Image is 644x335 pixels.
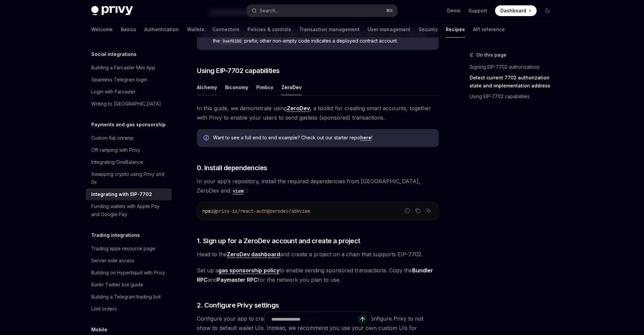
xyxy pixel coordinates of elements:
span: 1. Sign up for a ZeroDev account and create a project [197,236,360,246]
span: Using EIP-7702 capabilities [197,66,280,75]
a: ZeroDev [287,105,310,112]
a: Integrating with EIP-7702 [86,188,172,200]
h5: Payments and gas sponsorship [91,121,166,129]
button: ZeroDev [281,79,302,95]
span: 0. Install dependencies [197,163,267,173]
div: Writing to [GEOGRAPHIC_DATA] [91,100,161,108]
span: npm [203,208,211,214]
button: Open search [247,5,397,17]
h5: Social integrations [91,50,137,58]
span: Dashboard [500,7,526,14]
input: Ask a question... [271,312,358,327]
a: ZeroDev dashboard [227,251,280,258]
a: Building a Farcaster Mini App [86,62,172,74]
span: Authorization state is per-chain. Under 7702, an authorized EOA will return non-empty code with t... [213,31,432,45]
a: Recipes [446,21,465,38]
a: Trading apps resource page [86,243,172,255]
a: gas sponsorship policy [218,267,279,274]
h5: Mobile [91,326,107,334]
div: Swapping crypto using Privy and 0x [91,170,168,186]
a: Building a Telegram trading bot [86,291,172,303]
a: Server-side access [86,255,172,267]
a: Limit orders [86,303,172,315]
div: Search... [260,7,278,15]
button: Alchemy [197,79,217,95]
button: Toggle dark mode [542,5,553,16]
span: In this guide, we demonstrate using , a toolkit for creating smart accounts, together with Privy ... [197,104,439,122]
button: Send message [358,315,367,324]
div: Limit orders [91,305,117,313]
div: Login with Farcaster [91,88,136,96]
button: Report incorrect code [403,206,412,215]
a: Integrating OneBalance [86,156,172,168]
span: 2. Configure Privy settings [197,300,279,310]
span: In your app’s repository, install the required dependencies from [GEOGRAPHIC_DATA], ZeroDev and : [197,177,439,195]
a: Policies & controls [248,21,291,38]
a: Detect current 7702 authorization state and implementation address [470,72,558,91]
span: ⌘ K [386,8,393,13]
a: Off-ramping with Privy [86,144,172,156]
a: Authentication [144,21,179,38]
a: Building on Hyperliquid with Privy [86,267,172,279]
a: here [360,135,371,141]
span: @privy-io/react-auth [213,208,267,214]
a: Security [419,21,438,38]
button: Ask AI [424,206,433,215]
button: Copy the contents from the code block [414,206,422,215]
a: Bankr Twitter bot guide [86,279,172,291]
code: 0xef0100 [220,38,244,45]
div: Integrating OneBalance [91,158,143,166]
a: Wallets [187,21,204,38]
span: @zerodev/sdk [267,208,299,214]
span: i [211,208,213,214]
div: Building a Telegram trading bot [91,293,161,301]
a: Signing EIP-7702 authorizations [470,62,558,72]
a: Connectors [212,21,239,38]
div: Trading apps resource page [91,245,155,253]
img: dark logo [91,6,133,15]
div: Building a Farcaster Mini App [91,64,155,72]
a: Login with Farcaster [86,86,172,98]
button: Pimlico [256,79,273,95]
div: Off-ramping with Privy [91,146,140,154]
span: On this page [476,51,506,59]
span: Head to the and create a project on a chain that supports EIP-7702. [197,250,439,259]
div: Bankr Twitter bot guide [91,281,143,289]
h5: Trading integrations [91,231,140,239]
div: Custom fiat onramp [91,134,134,142]
button: Biconomy [225,79,248,95]
a: Welcome [91,21,113,38]
a: Writing to [GEOGRAPHIC_DATA] [86,98,172,110]
div: Building on Hyperliquid with Privy [91,269,165,277]
div: Server-side access [91,257,135,265]
a: Support [469,7,487,14]
div: Funding wallets with Apple Pay and Google Pay [91,202,168,218]
a: Transaction management [299,21,360,38]
a: API reference [473,21,505,38]
a: viem [230,187,246,194]
a: User management [368,21,411,38]
strong: Bundler RPC [197,267,433,283]
span: Set up a to enable sending sponsored transactions. Copy the and for the network you plan to use. [197,266,439,284]
a: Seamless Telegram login [86,74,172,86]
a: Custom fiat onramp [86,132,172,144]
span: viem [299,208,310,214]
strong: Paymaster RPC [217,276,258,283]
div: Seamless Telegram login [91,76,147,84]
a: Dashboard [495,5,537,16]
a: Demo [447,7,461,14]
a: Swapping crypto using Privy and 0x [86,168,172,188]
div: Integrating with EIP-7702 [91,190,152,198]
svg: Info [204,135,210,142]
a: Using EIP-7702 capabilities [470,91,558,102]
a: Basics [121,21,136,38]
span: Want to see a full end to end example? Check out our starter repo ! [213,134,432,141]
code: viem [230,187,246,195]
a: Funding wallets with Apple Pay and Google Pay [86,200,172,220]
